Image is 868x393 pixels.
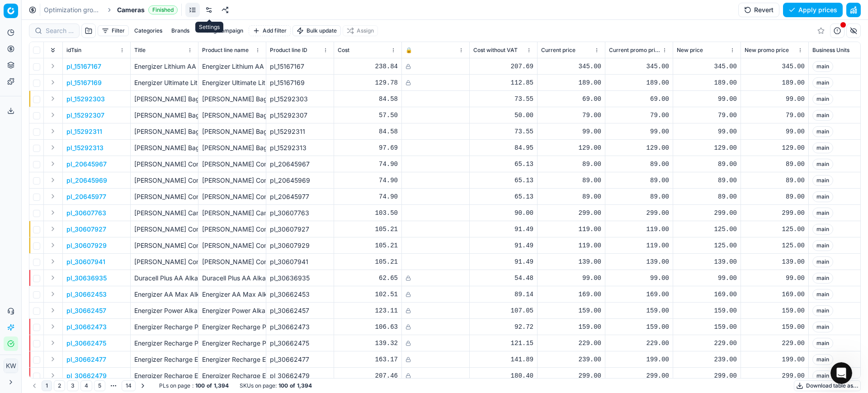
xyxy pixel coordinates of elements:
div: 299.00 [745,208,805,218]
button: Apply prices [783,3,843,17]
div: pl_30607929 [270,241,330,250]
button: Expand [47,321,58,332]
div: Energizer Recharge Power Plus NiMH AA 2000Ah Battery Card 4 [202,339,262,348]
div: 159.00 [677,306,737,315]
div: 97.69 [338,143,398,152]
div: 65.13 [473,160,533,169]
div: pl_30662475 [270,339,330,348]
div: 105.21 [338,257,398,266]
div: 54.48 [473,274,533,283]
div: 89.00 [745,160,805,169]
span: main [812,338,833,349]
div: 62.65 [338,274,398,283]
div: 119.00 [609,241,669,250]
p: [PERSON_NAME] Bags Blink Camera Strap Pink [134,95,194,104]
button: pl_15292311 [66,127,102,136]
p: pl_15292307 [66,111,104,120]
p: [PERSON_NAME] Compact Camera Bag Pink [134,257,194,266]
button: 5 [94,380,105,391]
button: Categories [131,25,166,36]
strong: 1,394 [297,382,312,389]
div: 299.00 [677,208,737,218]
div: 238.84 [338,62,398,71]
p: Duracell Plus AA Alkaline Batteries, 1.5V LR6 MN1500 - 4 pack [134,274,194,283]
div: 65.13 [473,176,533,185]
button: pl_30636935 [66,274,107,283]
div: pl_30662479 [270,371,330,380]
button: Expand [47,109,58,120]
div: 189.00 [745,78,805,87]
div: pl_15292313 [270,143,330,152]
div: 163.17 [338,355,398,364]
div: pl_30662473 [270,322,330,331]
p: pl_15167169 [66,78,102,87]
div: 229.00 [609,339,669,348]
div: 73.55 [473,127,533,136]
div: 345.00 [609,62,669,71]
div: 99.00 [745,127,805,136]
p: pl_30607941 [66,257,105,266]
button: Expand [47,175,58,185]
button: pl_30662475 [66,339,106,348]
p: Energizer Ultimate Lithium: Aa - 2 Pack [134,78,194,87]
div: 99.00 [541,127,601,136]
span: main [812,289,833,300]
span: main [812,322,833,332]
p: pl_30662473 [66,322,107,331]
div: 89.00 [609,160,669,169]
div: 299.00 [609,208,669,218]
div: Energizer Lithium AA Battery Card 4 [202,62,262,71]
p: [PERSON_NAME] Bags Snap Camera Strap Green [134,111,194,120]
div: 91.49 [473,257,533,266]
div: 139.00 [609,257,669,266]
div: 345.00 [745,62,805,71]
div: 92.72 [473,322,533,331]
button: Expand [47,93,58,104]
button: Download table as... [794,380,861,391]
div: 99.00 [677,95,737,104]
button: Expand [47,191,58,202]
button: 1 [42,380,52,391]
button: pl_30662453 [66,290,107,299]
div: 123.11 [338,306,398,315]
div: 159.00 [745,322,805,331]
button: pl_30607929 [66,241,107,250]
span: main [812,110,833,121]
button: pl_15292313 [66,143,104,152]
div: pl_30607763 [270,208,330,218]
div: [PERSON_NAME] Compact Camera Bag Dark Grey [202,225,262,234]
div: 159.00 [745,306,805,315]
div: 91.49 [473,225,533,234]
p: Energizer Power Alkaline AA Battery Strip 12 [134,306,194,315]
span: 🔒 [406,47,412,54]
div: 229.00 [541,339,601,348]
div: 103.50 [338,208,398,218]
p: [PERSON_NAME] Bags Lensy Camera Strap White [134,127,194,136]
div: 139.00 [541,257,601,266]
div: 180.40 [473,371,533,380]
span: Product line name [202,47,249,54]
button: pl_20645977 [66,192,106,201]
button: 3 [67,380,79,391]
div: 239.00 [541,355,601,364]
div: pl_15167167 [270,62,330,71]
div: 159.00 [609,306,669,315]
p: pl_30662479 [66,371,107,380]
p: [PERSON_NAME] Bags Happy White Digital Camera Bag [134,143,194,152]
span: main [812,354,833,365]
span: CamerasFinished [117,5,178,14]
a: Optimization groups [44,5,102,14]
button: Expand [47,223,58,234]
div: pl_20645977 [270,192,330,201]
div: 229.00 [677,339,737,348]
div: Energizer Ultimate Lithium: Aa - 2 Pack [202,78,262,87]
div: [PERSON_NAME] Bags Blink Camera Strap Pink [202,95,262,104]
p: [PERSON_NAME] Compact Camera Bag Dark Grey [134,225,194,234]
button: Expand [47,77,58,88]
div: 89.00 [541,176,601,185]
div: 99.00 [541,274,601,283]
button: KW [4,359,18,373]
strong: 100 [195,382,205,389]
div: [PERSON_NAME] Compact Camera Bag Pink [202,257,262,266]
